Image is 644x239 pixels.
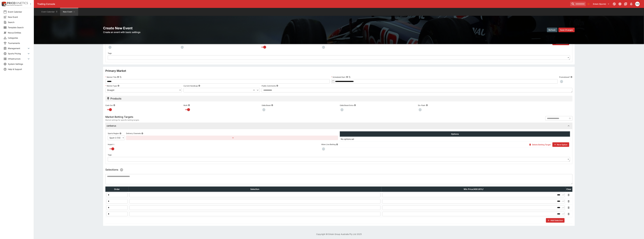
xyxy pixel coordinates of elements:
[623,1,628,6] button: Documentation
[108,154,112,156] p: Tags
[262,85,276,87] p: Public Comments
[141,132,143,134] button: Delivery Channels
[105,88,182,92] div: Straight
[559,76,570,78] p: Promotional?
[547,28,557,32] button: Refresh
[8,21,30,24] span: Search
[336,143,338,145] button: Allow Live Betting
[349,76,351,78] button: Copy To Clipboard
[271,104,273,106] button: Odds Boost
[108,136,125,140] div: Sport 3 (13)
[34,233,644,236] p: Copyright © Entain Group Australia Pty Ltd 2025
[546,218,565,223] button: Add Selection
[108,52,112,54] p: Tags
[276,85,278,87] button: Public Comments
[108,132,119,135] p: Sports Region
[8,26,30,29] span: Template Search
[103,26,338,30] h2: Create New Event
[120,76,122,78] button: Copy To Clipboard
[8,16,30,18] span: New Event
[119,167,124,172] button: Paste/Type a csv of selections prices here. When typing, a selection will be created as you creat...
[8,57,27,60] span: Infrastructure
[617,1,623,6] button: Toggle light/dark mode
[37,3,569,6] div: Trading Console
[183,104,187,107] p: Multi
[117,76,119,78] button: Market TitleCopy To Clipboard
[40,8,60,16] button: Event Calendar
[105,167,124,172] h5: Selections
[60,8,78,16] button: New Event
[105,76,117,78] p: Market Title
[105,115,139,119] h5: Market Betting Targets
[108,143,113,146] p: Import
[188,104,190,106] button: Multi
[114,143,116,145] button: Import
[354,104,356,106] button: Odds Boost Extra
[8,47,27,50] span: Management
[8,52,27,55] span: Sports Pricing
[105,69,126,73] h4: Primary Market
[198,85,200,87] button: Current Handicap
[113,104,115,106] button: Cash Out
[105,187,129,192] th: Order
[565,187,572,192] th: Clear
[8,10,30,13] span: Event Calendar
[340,137,570,141] td: No options set
[571,76,572,78] button: Promotional?
[473,188,483,190] em: ( 400.00 %)
[117,85,119,87] button: Market Type
[8,63,30,65] span: System Settings
[591,2,611,6] button: Select Tenant
[183,85,198,87] p: Current Handicap
[381,187,565,192] th: Win Price
[7,2,28,4] img: PriceKinetics
[8,68,30,71] span: Help & Support
[340,131,570,137] th: Options
[635,2,640,6] div: Harrison Walker
[552,142,569,147] button: New Option
[8,36,30,39] span: Categories
[612,1,617,6] button: Connected to PK
[321,143,336,146] p: Allow Live Betting
[426,104,428,106] button: Six-Pack
[128,187,381,192] th: Selection
[8,31,30,34] span: Nexus Entities
[105,104,113,107] p: Cash Out
[110,97,121,100] h5: Products
[7,5,22,6] img: Sportsbook Management
[8,42,30,45] span: Tournaments
[340,104,353,107] p: Odds Boost Extra
[586,2,591,6] button: No Bookmarks
[634,1,641,7] button: Harrison Walker
[262,104,271,107] p: Odds Boost
[107,124,116,127] h6: cerberus
[418,104,425,107] p: Six-Pack
[105,119,139,121] span: Market settings for specific betting targets
[570,2,586,6] input: search
[119,132,121,134] button: Sports Region
[346,76,348,78] button: Scheduled StartCopy To Clipboard
[331,76,346,78] p: Scheduled Start
[103,30,338,34] h6: Create an event with basic settings
[1,1,6,7] img: PriceKinetics Logo
[126,132,141,135] p: Delivery Channels
[629,1,634,6] button: Notifications
[105,85,117,87] p: Market Type
[559,28,575,32] button: Save Changes
[527,142,552,147] button: Delete Betting Target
